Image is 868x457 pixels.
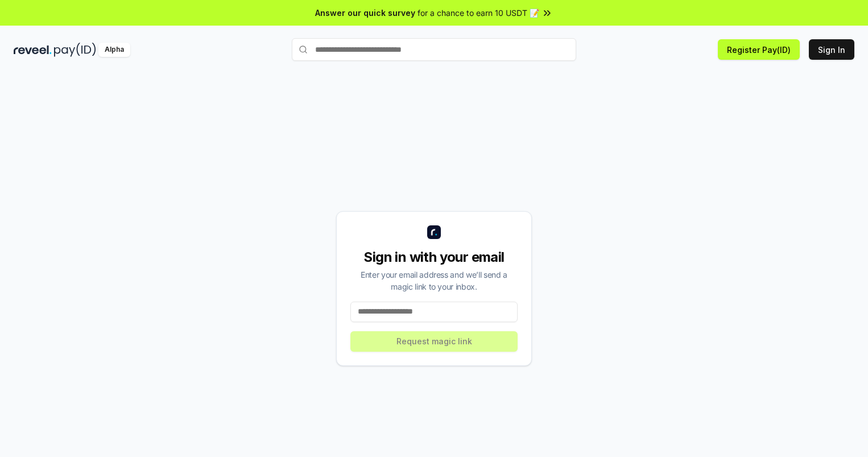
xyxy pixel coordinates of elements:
img: logo_small [427,225,441,239]
img: pay_id [54,43,96,57]
img: reveel_dark [14,43,52,57]
button: Sign In [809,39,854,60]
div: Sign in with your email [350,248,518,266]
button: Register Pay(ID) [718,39,800,60]
div: Alpha [98,43,130,57]
span: for a chance to earn 10 USDT 📝 [418,7,539,19]
span: Answer our quick survey [315,7,415,19]
div: Enter your email address and we’ll send a magic link to your inbox. [350,269,518,293]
